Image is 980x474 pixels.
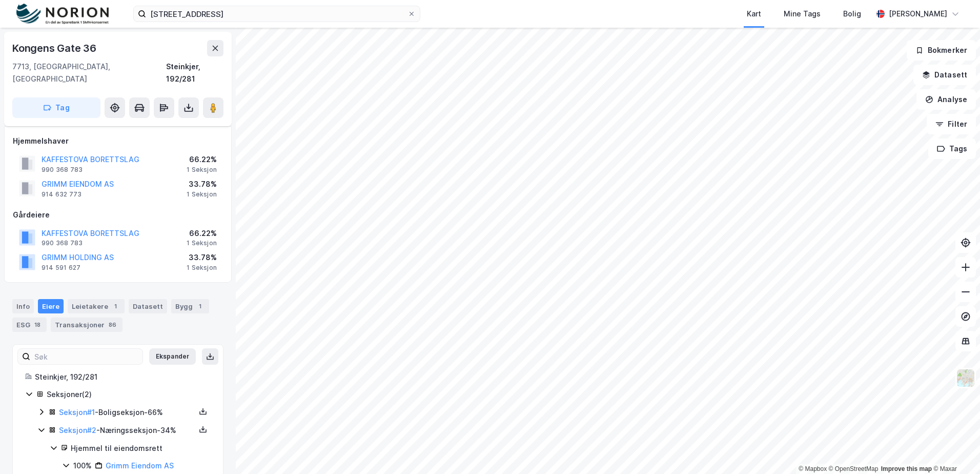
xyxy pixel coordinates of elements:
[187,264,217,272] div: 1 Seksjon
[166,61,223,85] div: Steinkjer, 192/281
[47,388,211,401] div: Seksjoner ( 2 )
[187,251,217,264] div: 33.78%
[171,299,209,313] div: Bygg
[187,153,217,166] div: 66.22%
[784,8,821,20] div: Mine Tags
[59,424,195,437] div: - Næringsseksjon - 34%
[187,166,217,174] div: 1 Seksjon
[146,6,407,22] input: Søk på adresse, matrikkel, gårdeiere, leietakere eller personer
[16,4,109,25] img: norion-logo.80e7a08dc31c2e691866.png
[913,65,976,85] button: Datasett
[843,8,861,20] div: Bolig
[956,368,975,388] img: Z
[59,426,96,434] a: Seksjon#2
[799,465,827,472] a: Mapbox
[928,139,976,159] button: Tags
[35,371,211,383] div: Steinkjer, 192/281
[30,349,142,364] input: Søk
[881,465,932,472] a: Improve this map
[42,190,81,199] div: 914 632 773
[42,239,83,247] div: 990 368 783
[907,40,976,61] button: Bokmerker
[71,442,211,455] div: Hjemmel til eiendomsrett
[73,460,92,472] div: 100%
[13,209,223,221] div: Gårdeiere
[916,89,976,110] button: Analyse
[929,425,980,474] div: Kontrollprogram for chat
[149,348,196,365] button: Ekspander
[42,264,80,272] div: 914 591 627
[38,299,64,313] div: Eiere
[889,8,947,20] div: [PERSON_NAME]
[110,301,120,311] div: 1
[187,178,217,190] div: 33.78%
[13,135,223,147] div: Hjemmelshaver
[12,318,47,332] div: ESG
[12,97,100,118] button: Tag
[106,461,174,470] a: Grimm Eiendom AS
[12,40,98,56] div: Kongens Gate 36
[12,299,34,313] div: Info
[187,190,217,199] div: 1 Seksjon
[187,239,217,247] div: 1 Seksjon
[42,166,83,174] div: 990 368 783
[195,301,205,311] div: 1
[59,408,95,417] a: Seksjon#1
[51,318,122,332] div: Transaksjoner
[747,8,761,20] div: Kart
[107,320,118,330] div: 86
[59,406,195,419] div: - Boligseksjon - 66%
[12,61,166,85] div: 7713, [GEOGRAPHIC_DATA], [GEOGRAPHIC_DATA]
[927,114,976,134] button: Filter
[129,299,167,313] div: Datasett
[929,425,980,474] iframe: Chat Widget
[829,465,879,472] a: OpenStreetMap
[68,299,125,313] div: Leietakere
[32,320,43,330] div: 18
[187,227,217,240] div: 66.22%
